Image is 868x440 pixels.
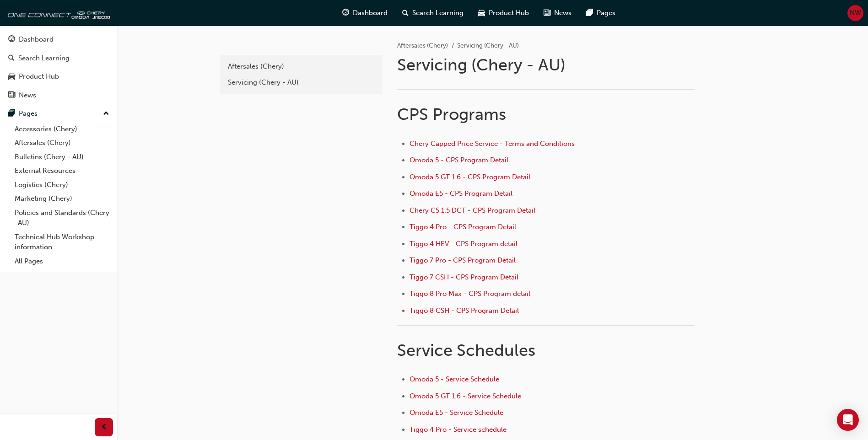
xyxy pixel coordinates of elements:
[11,150,113,164] a: Bulletins (Chery - AU)
[11,206,113,230] a: Policies and Standards (Chery -AU)
[4,105,113,122] button: Pages
[228,61,374,72] div: Aftersales (Chery)
[223,59,379,75] a: Aftersales (Chery)
[11,230,113,254] a: Technical Hub Workshop information
[410,140,575,148] a: Chery Capped Price Service - Terms and Conditions
[397,42,448,49] a: Aftersales (Chery)
[402,7,409,19] span: search-icon
[471,4,536,22] a: car-iconProduct Hub
[4,31,113,48] a: Dashboard
[410,306,519,315] a: Tiggo 8 CSH - CPS Program Detail
[4,68,113,85] a: Product Hub
[410,256,516,264] a: Tiggo 7 Pro - CPS Program Detail
[410,206,535,215] a: Chery C5 1.5 DCT - CPS Program Detail
[11,122,113,136] a: Accessories (Chery)
[4,87,113,104] a: News
[410,392,521,400] a: Omoda 5 GT 1.6 - Service Schedule
[8,91,15,100] span: news-icon
[8,36,15,44] span: guage-icon
[579,4,623,22] a: pages-iconPages
[410,240,518,248] a: Tiggo 4 HEV - CPS Program detail
[19,90,36,101] div: News
[478,7,485,19] span: car-icon
[101,422,108,433] span: prev-icon
[397,104,506,124] span: CPS Programs
[397,340,535,360] span: Service Schedules
[19,108,38,119] div: Pages
[11,136,113,150] a: Aftersales (Chery)
[11,254,113,268] a: All Pages
[410,156,508,164] a: Omoda 5 - CPS Program Detail
[410,189,512,198] a: Omoda E5 - CPS Program Detail
[19,34,54,45] div: Dashboard
[554,8,571,18] span: News
[11,178,113,192] a: Logistics (Chery)
[397,55,697,75] h1: Servicing (Chery - AU)
[410,173,530,181] a: Omoda 5 GT 1.6 - CPS Program Detail
[544,7,550,19] span: news-icon
[342,7,349,19] span: guage-icon
[536,4,579,22] a: news-iconNews
[8,110,15,118] span: pages-icon
[837,409,859,431] div: Open Intercom Messenger
[410,408,503,417] a: Omoda E5 - Service Schedule
[597,8,615,18] span: Pages
[335,4,395,22] a: guage-iconDashboard
[5,4,110,22] img: oneconnect
[395,4,471,22] a: search-iconSearch Learning
[4,50,113,67] a: Search Learning
[4,29,113,105] button: DashboardSearch LearningProduct HubNews
[11,164,113,178] a: External Resources
[410,375,499,383] a: Omoda 5 - Service Schedule
[228,77,374,88] div: Servicing (Chery - AU)
[223,75,379,91] a: Servicing (Chery - AU)
[850,8,861,18] span: NW
[412,8,464,18] span: Search Learning
[410,273,518,281] a: Tiggo 7 CSH - CPS Program Detail
[410,425,507,434] a: Tiggo 4 Pro - Service schedule
[11,192,113,206] a: Marketing (Chery)
[8,73,15,81] span: car-icon
[410,223,516,231] a: Tiggo 4 Pro - CPS Program Detail
[18,53,70,64] div: Search Learning
[489,8,529,18] span: Product Hub
[847,5,863,21] button: NW
[8,54,15,63] span: search-icon
[457,41,519,51] li: Servicing (Chery - AU)
[19,71,59,82] div: Product Hub
[103,108,109,120] span: up-icon
[410,290,530,298] a: Tiggo 8 Pro Max - CPS Program detail
[353,8,388,18] span: Dashboard
[586,7,593,19] span: pages-icon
